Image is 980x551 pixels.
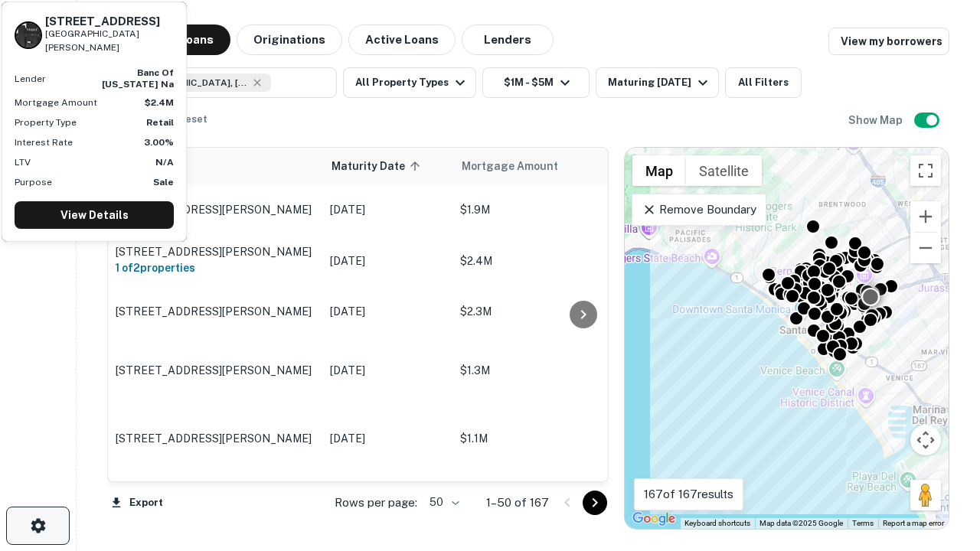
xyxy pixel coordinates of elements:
[330,430,445,447] p: [DATE]
[910,233,941,263] button: Zoom out
[116,203,315,217] p: [STREET_ADDRESS][PERSON_NAME]
[482,67,590,98] button: $1M - $5M
[45,15,174,28] h6: [STREET_ADDRESS]
[725,67,802,98] button: All Filters
[460,430,613,447] p: $1.1M
[460,201,613,218] p: $1.9M
[155,157,174,168] strong: N/A
[153,177,174,187] strong: Sale
[45,27,174,56] p: [GEOGRAPHIC_DATA][PERSON_NAME]
[629,509,679,529] img: Google
[330,201,445,218] p: [DATE]
[116,245,315,259] p: [STREET_ADDRESS][PERSON_NAME]
[15,155,31,169] p: LTV
[910,155,941,186] button: Toggle fullscreen view
[460,253,613,269] p: $2.4M
[102,67,174,89] strong: banc of [US_STATE] na
[116,364,315,377] p: [STREET_ADDRESS][PERSON_NAME]
[237,24,342,55] button: Originations
[322,148,452,184] th: Maturity Date
[848,112,905,129] h6: Show Map
[625,148,949,529] div: 0 0
[608,73,712,92] div: Maturing [DATE]
[642,201,756,219] p: Remove Boundary
[330,303,445,320] p: [DATE]
[460,362,613,379] p: $1.3M
[423,491,462,514] div: 50
[596,67,719,98] button: Maturing [DATE]
[348,24,456,55] button: Active Loans
[828,28,949,55] a: View my borrowers
[644,485,733,504] p: 167 of 167 results
[15,135,73,149] p: Interest Rate
[15,201,174,229] a: View Details
[15,116,77,129] p: Property Type
[583,491,607,515] button: Go to next page
[116,259,315,276] h6: 1 of 2 properties
[343,67,476,98] button: All Property Types
[146,117,174,128] strong: Retail
[852,519,874,527] a: Terms
[168,104,217,135] button: Reset
[15,96,97,109] p: Mortgage Amount
[107,491,167,514] button: Export
[116,432,315,445] p: [STREET_ADDRESS][PERSON_NAME]
[462,24,554,55] button: Lenders
[460,303,613,320] p: $2.3M
[684,518,750,529] button: Keyboard shortcuts
[15,72,46,86] p: Lender
[686,155,762,186] button: Show satellite imagery
[629,509,679,529] a: Open this area in Google Maps (opens a new window)
[910,201,941,232] button: Zoom in
[116,305,315,318] p: [STREET_ADDRESS][PERSON_NAME]
[15,175,52,189] p: Purpose
[335,494,417,512] p: Rows per page:
[330,253,445,269] p: [DATE]
[108,148,322,184] th: Location
[144,137,174,148] strong: 3.00%
[632,155,686,186] button: Show street map
[759,519,843,527] span: Map data ©2025 Google
[903,429,980,502] iframe: Chat Widget
[330,362,445,379] p: [DATE]
[910,425,941,455] button: Map camera controls
[332,157,425,175] span: Maturity Date
[486,494,549,512] p: 1–50 of 167
[133,76,248,90] span: [GEOGRAPHIC_DATA], [GEOGRAPHIC_DATA], [GEOGRAPHIC_DATA]
[883,519,944,527] a: Report a map error
[452,148,621,184] th: Mortgage Amount
[462,157,578,175] span: Mortgage Amount
[145,97,174,108] strong: $2.4M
